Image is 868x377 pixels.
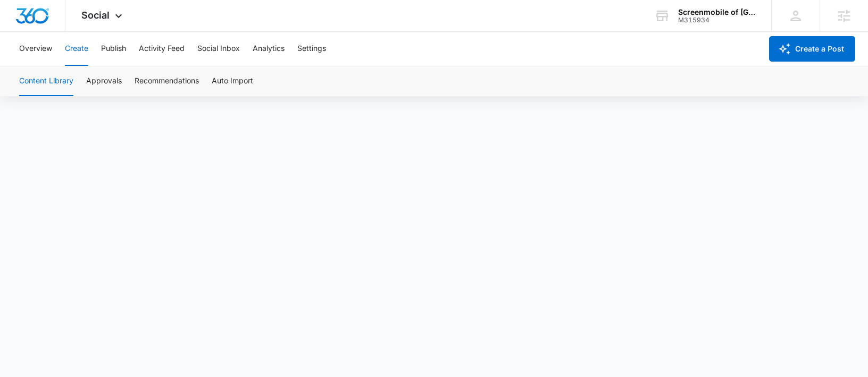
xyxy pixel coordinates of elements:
[135,66,199,96] button: Recommendations
[81,10,110,21] span: Social
[253,32,285,66] button: Analytics
[19,32,52,66] button: Overview
[297,32,326,66] button: Settings
[212,66,253,96] button: Auto Import
[678,16,756,24] div: account id
[197,32,240,66] button: Social Inbox
[101,32,126,66] button: Publish
[769,36,855,62] button: Create a Post
[86,66,122,96] button: Approvals
[19,66,73,96] button: Content Library
[678,8,756,16] div: account name
[65,32,88,66] button: Create
[139,32,185,66] button: Activity Feed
